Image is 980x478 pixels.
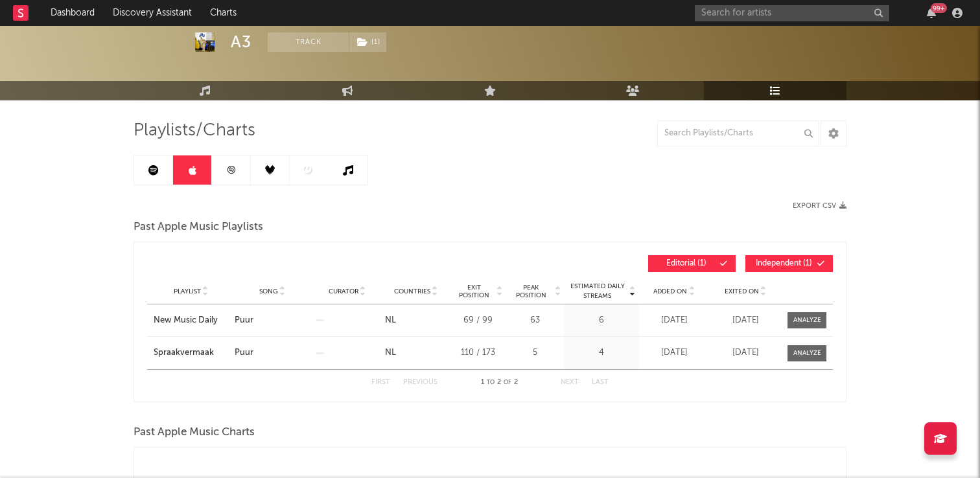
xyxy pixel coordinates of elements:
[385,316,396,324] a: NL
[592,379,609,386] button: Last
[725,288,759,295] span: Exited On
[567,314,635,327] div: 6
[454,284,495,299] span: Exit Position
[793,202,846,210] button: Export CSV
[235,314,309,327] a: Puur
[463,375,535,391] div: 1 2 2
[371,379,390,386] button: First
[653,288,687,295] span: Added On
[657,120,819,146] input: Search Playlists/Charts
[134,425,255,440] span: Past Apple Music Charts
[231,32,251,52] div: A3
[134,123,255,139] span: Playlists/Charts
[713,347,778,359] div: [DATE]
[567,347,635,359] div: 4
[927,8,936,18] button: 99+
[713,314,778,327] div: [DATE]
[754,260,813,267] span: Independent ( 1 )
[642,347,706,359] div: [DATE]
[154,347,228,359] a: Spraakvermaak
[394,288,430,295] span: Countries
[509,314,561,327] div: 63
[454,347,502,359] div: 110 / 173
[349,32,386,52] button: (1)
[403,379,437,386] button: Previous
[134,220,263,235] span: Past Apple Music Playlists
[235,347,309,359] a: Puur
[745,255,833,272] button: Independent(1)
[504,380,511,385] span: of
[561,379,579,386] button: Next
[174,288,201,295] span: Playlist
[931,3,947,13] div: 99 +
[642,314,706,327] div: [DATE]
[454,314,502,327] div: 69 / 99
[154,314,228,327] a: New Music Daily
[567,282,627,301] span: Estimated Daily Streams
[268,32,349,52] button: Track
[349,32,387,52] span: ( 1 )
[487,380,495,385] span: to
[509,284,553,299] span: Peak Position
[509,347,561,359] div: 5
[695,5,889,21] input: Search for artists
[648,255,736,272] button: Editorial(1)
[385,348,396,357] a: NL
[657,260,716,267] span: Editorial ( 1 )
[329,288,358,295] span: Curator
[259,288,278,295] span: Song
